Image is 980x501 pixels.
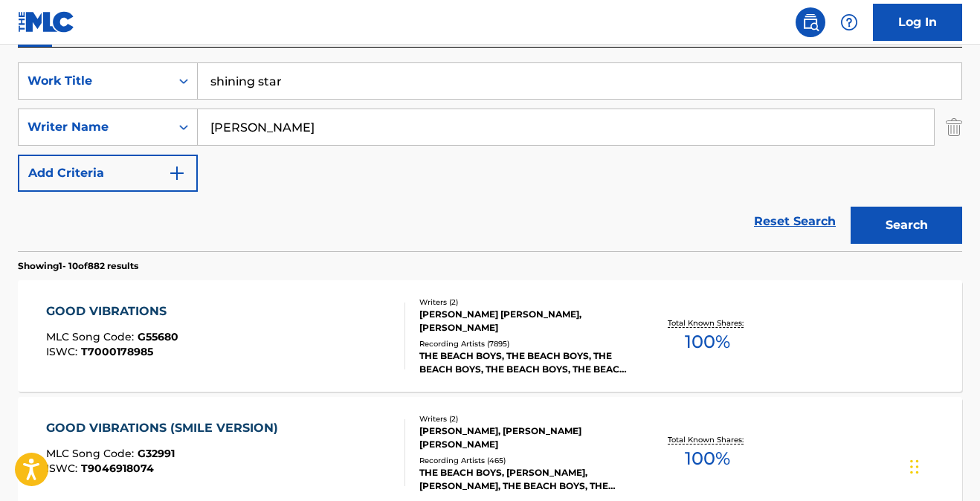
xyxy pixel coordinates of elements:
div: THE BEACH BOYS, [PERSON_NAME], [PERSON_NAME], THE BEACH BOYS, THE BEACH BOYS, THE BEACH BOYS, THE... [419,466,630,493]
img: 9d2ae6d4665cec9f34b9.svg [168,164,186,182]
div: Writers ( 2 ) [419,297,630,308]
button: Add Criteria [18,155,198,192]
span: MLC Song Code : [46,330,138,343]
span: G55680 [138,330,178,343]
span: 100 % [685,329,730,355]
span: G32991 [138,447,175,460]
span: ISWC : [46,462,81,475]
span: T9046918074 [81,462,154,475]
div: Writer Name [28,118,161,136]
span: T7000178985 [81,345,153,358]
span: ISWC : [46,345,81,358]
div: THE BEACH BOYS, THE BEACH BOYS, THE BEACH BOYS, THE BEACH BOYS, THE BEACH BOYS [419,349,630,376]
a: Public Search [796,7,825,37]
div: GOOD VIBRATIONS (SMILE VERSION) [46,419,286,437]
p: Total Known Shares: [668,317,747,329]
div: Recording Artists ( 465 ) [419,455,630,466]
div: Work Title [28,72,161,90]
p: Showing 1 - 10 of 882 results [18,259,138,273]
span: 100 % [685,445,730,472]
div: Drag [910,445,919,489]
button: Search [851,207,962,244]
iframe: Chat Widget [906,430,980,501]
img: Delete Criterion [946,109,962,146]
a: Log In [873,4,962,41]
div: Recording Artists ( 7895 ) [419,338,630,349]
div: Help [834,7,864,37]
div: GOOD VIBRATIONS [46,303,178,320]
a: Reset Search [747,205,843,238]
div: [PERSON_NAME] [PERSON_NAME], [PERSON_NAME] [419,308,630,334]
img: search [802,13,819,31]
form: Search Form [18,62,962,251]
p: Total Known Shares: [668,434,747,445]
img: help [840,13,858,31]
span: MLC Song Code : [46,447,138,460]
a: GOOD VIBRATIONSMLC Song Code:G55680ISWC:T7000178985Writers (2)[PERSON_NAME] [PERSON_NAME], [PERSO... [18,280,962,392]
img: MLC Logo [18,11,75,33]
div: Writers ( 2 ) [419,413,630,424]
div: [PERSON_NAME], [PERSON_NAME] [PERSON_NAME] [419,424,630,451]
